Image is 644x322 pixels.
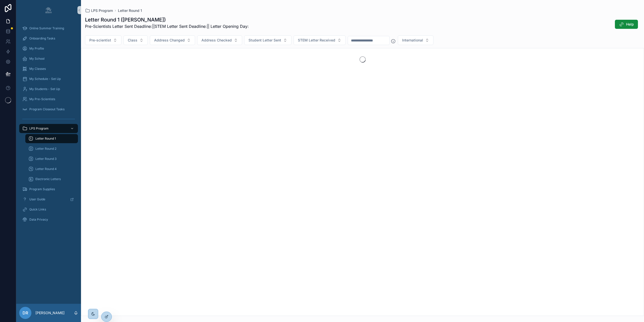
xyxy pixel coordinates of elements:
span: Student Letter Sent [248,38,281,43]
a: Letter Round 1 [25,134,78,143]
a: My Schedule - Set Up [19,74,78,83]
a: LPS Program [19,124,78,133]
h1: Letter Round 1 ([PERSON_NAME]) [85,16,249,23]
a: Program Supplies [19,185,78,194]
img: App logo [45,6,53,14]
button: Select Button [244,35,292,45]
span: Quick Links [29,207,46,211]
button: Help [615,20,638,29]
span: DR [23,310,28,316]
a: Online Summer Training [19,24,78,33]
span: Program Closeout Tasks [29,107,65,111]
span: Pre-scientist [89,38,111,43]
a: Letter Round 1 [118,8,142,13]
span: My School [29,57,45,61]
button: Select Button [294,35,346,45]
a: My Students - Set Up [19,84,78,94]
a: Quick Links [19,205,78,214]
span: My Students - Set Up [29,87,60,91]
span: Online Summer Training [29,26,64,30]
span: Address Checked [201,38,232,43]
span: Class [128,38,137,43]
a: Electronic Letters [25,175,78,184]
span: Data Privacy [29,218,48,222]
p: [PERSON_NAME] [35,310,65,315]
span: My Profile [29,47,44,51]
a: My School [19,54,78,63]
span: Letter Round 2 [35,147,56,151]
span: LPS Program [91,8,113,13]
span: My Classes [29,67,46,71]
a: Onboarding Tasks [19,34,78,43]
a: My Pre-Scientists [19,95,78,104]
span: Letter Round 3 [35,157,56,161]
span: My Pre-Scientists [29,97,55,101]
button: Select Button [123,35,148,45]
button: Select Button [85,35,121,45]
a: Letter Round 4 [25,164,78,174]
a: My Classes [19,64,78,73]
p: Pre-Scientists Letter Sent Deadline: ||STEM Letter Sent Deadline: || Letter Opening Day: [85,23,249,29]
button: Select Button [398,35,433,45]
span: LPS Program [29,126,49,131]
a: Program Closeout Tasks [19,105,78,114]
a: User Guide [19,195,78,204]
span: Help [626,22,634,27]
a: LPS Program [85,8,113,13]
span: Electronic Letters [35,177,61,181]
span: Program Supplies [29,187,55,191]
button: Select Button [150,35,195,45]
span: International [402,38,423,43]
span: Letter Round 4 [35,167,57,171]
span: Onboarding Tasks [29,36,55,40]
button: Select Button [197,35,242,45]
a: Letter Round 3 [25,154,78,163]
span: My Schedule - Set Up [29,77,61,81]
a: Letter Round 2 [25,144,78,153]
span: Address Changed [154,38,185,43]
span: STEM Letter Received [298,38,335,43]
div: scrollable content [16,20,81,231]
span: Letter Round 1 [35,137,56,141]
a: My Profile [19,44,78,53]
span: User Guide [29,197,45,201]
a: Data Privacy [19,215,78,224]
